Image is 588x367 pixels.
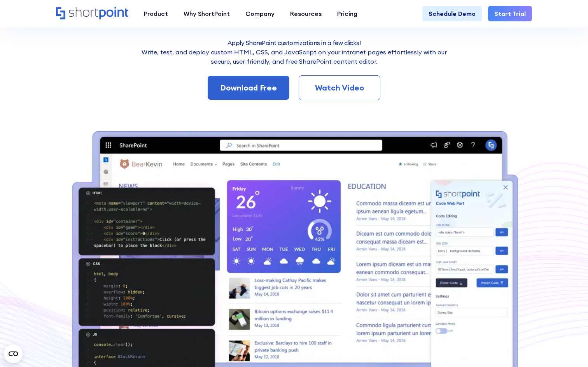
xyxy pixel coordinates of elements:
a: Schedule Demo [422,6,482,21]
h2: Apply SharePoint customizations in a few clicks! [136,38,451,47]
iframe: Chat Widget [448,277,588,367]
a: Download Free [208,76,289,100]
div: Pricing [337,9,357,18]
div: Why ShortPoint [184,9,230,18]
a: Pricing [329,6,365,21]
div: Product [144,9,168,18]
a: Company [238,6,282,21]
div: Resources [290,9,322,18]
a: Product [136,6,176,21]
a: Why ShortPoint [176,6,238,21]
a: Watch Video [299,75,380,100]
div: Watch Video [311,82,367,94]
div: Download Free [220,82,277,94]
a: Resources [282,6,329,21]
a: Home [56,7,128,20]
div: Company [245,9,275,18]
a: Start Trial [488,6,532,21]
p: Write, test, and deploy custom HTML, CSS, and JavaScript on your intranet pages effortlessly wi﻿t... [136,47,451,66]
button: Open CMP widget [4,344,23,363]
